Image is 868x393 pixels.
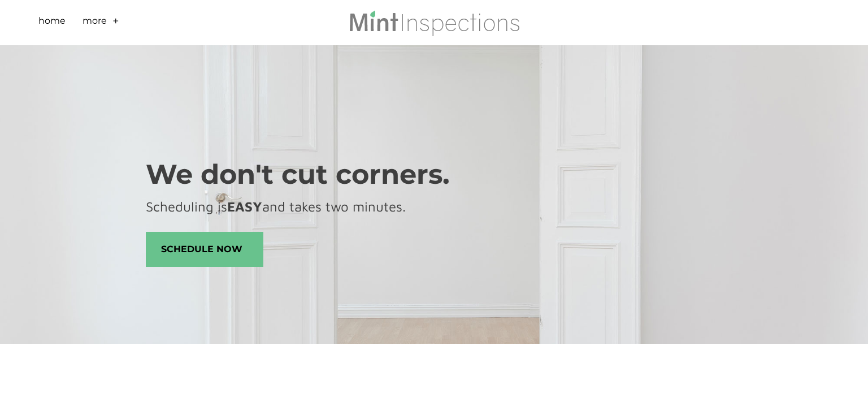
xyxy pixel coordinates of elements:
a: Home [38,14,66,32]
strong: EASY [227,198,262,214]
font: Scheduling is and takes two minutes. [146,198,406,214]
a: More [83,14,107,32]
a: + [112,14,119,32]
span: schedule now [146,232,263,266]
img: Mint Inspections [348,9,520,36]
a: schedule now [146,232,263,267]
font: We don't cut corners. [146,158,450,191]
